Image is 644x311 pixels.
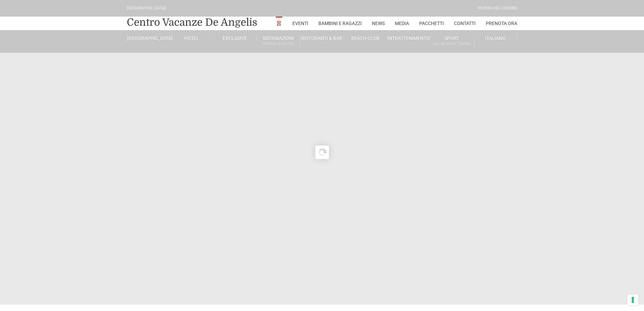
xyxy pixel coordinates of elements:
a: SistemazioniRooms & Suites [257,35,300,48]
a: Exclusive [214,35,257,41]
a: Pacchetti [419,17,444,30]
a: Ristoranti & Bar [300,35,343,41]
a: Bambini e Ragazzi [318,17,362,30]
a: Eventi [292,17,308,30]
div: [GEOGRAPHIC_DATA] [127,5,166,12]
a: Intrattenimento [387,35,430,41]
a: Prenota Ora [486,17,517,30]
small: Rooms & Suites [257,41,300,47]
a: News [372,17,385,30]
span: Italiano [485,36,506,41]
a: Beach Club [344,35,387,41]
a: [GEOGRAPHIC_DATA] [127,35,170,41]
a: Centro Vacanze De Angelis [127,16,257,29]
a: Hotel [170,35,213,41]
small: All Season Tennis [430,41,473,47]
a: Media [395,17,409,30]
a: Italiano [474,35,517,41]
button: Le tue preferenze relative al consenso per le tecnologie di tracciamento [627,294,639,306]
a: Contatti [454,17,476,30]
div: Riviera Del Conero [478,5,517,12]
a: SportAll Season Tennis [430,35,474,48]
